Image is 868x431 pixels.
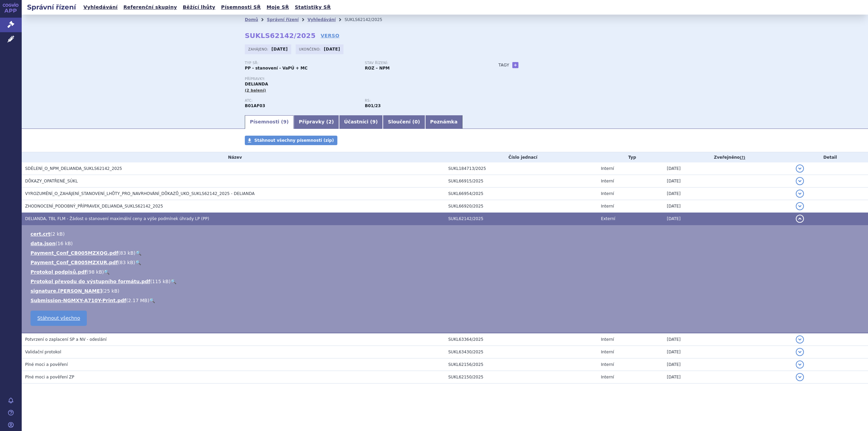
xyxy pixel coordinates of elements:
[219,3,263,12] a: Písemnosti SŘ
[31,231,861,237] li: ( )
[796,177,804,185] button: detail
[796,190,804,198] button: detail
[372,119,376,124] span: 9
[245,32,316,40] strong: SUKLS62142/2025
[445,358,597,371] td: SUKL62156/2025
[31,269,861,275] li: ( )
[365,103,381,108] strong: gatrany a xabany vyšší síly
[245,115,294,129] a: Písemnosti (9)
[294,115,339,129] a: Přípravky (2)
[365,66,390,71] strong: ROZ – NPM
[601,337,614,342] span: Interní
[792,152,868,162] th: Detail
[601,362,614,367] span: Interní
[445,200,597,213] td: SUKL66920/2025
[796,164,804,173] button: detail
[245,66,308,71] strong: PP - stanovení - VaPÚ + MC
[31,250,118,256] a: Payment_Conf_CB005MZXQG.pdf
[601,191,614,196] span: Interní
[321,32,339,39] a: VERSO
[414,119,418,124] span: 0
[664,371,792,384] td: [DATE]
[664,188,792,200] td: [DATE]
[245,82,268,86] span: DELIANDA
[31,241,56,246] a: data.json
[31,269,87,275] a: Protokol podpisů.pdf
[25,375,74,379] span: Plné moci a pověření ZP
[601,204,614,209] span: Interní
[88,269,102,275] span: 98 kB
[31,231,51,237] a: cert.crt
[31,250,861,256] li: ( )
[329,119,332,124] span: 2
[254,138,334,143] span: Stáhnout všechny písemnosti (zip)
[52,231,63,237] span: 2 kB
[597,152,664,162] th: Typ
[339,115,383,129] a: Účastníci (9)
[120,260,133,265] span: 83 kB
[324,47,340,52] strong: [DATE]
[664,346,792,358] td: [DATE]
[664,333,792,346] td: [DATE]
[601,350,614,354] span: Interní
[664,200,792,213] td: [DATE]
[152,279,169,284] span: 115 kB
[445,175,597,188] td: SUKL66915/2025
[25,166,122,171] span: SDĚLENÍ_O_NPM_DELIANDA_SUKLS62142_2025
[135,260,141,265] a: 🔍
[664,152,792,162] th: Zveřejněno
[264,3,291,12] a: Moje SŘ
[31,259,861,266] li: ( )
[31,311,87,326] a: Stáhnout všechno
[283,119,287,124] span: 9
[57,241,71,246] span: 16 kB
[664,358,792,371] td: [DATE]
[272,47,288,52] strong: [DATE]
[245,17,258,22] a: Domů
[25,337,106,342] span: Potvrzení o zaplacení SP a NV - odeslání
[796,373,804,381] button: detail
[245,99,358,103] p: ATC:
[308,17,336,22] a: Vyhledávání
[81,3,120,12] a: Vyhledávání
[365,61,478,65] p: Stav řízení:
[31,288,861,294] li: ( )
[121,3,179,12] a: Referenční skupiny
[383,115,425,129] a: Sloučení (0)
[740,155,745,160] abbr: (?)
[22,152,445,162] th: Název
[445,188,597,200] td: SUKL66954/2025
[104,288,118,294] span: 25 kB
[796,335,804,344] button: detail
[344,15,391,25] li: SUKLS62142/2025
[25,350,61,354] span: Validační protokol
[104,269,110,275] a: 🔍
[796,348,804,356] button: detail
[128,298,147,303] span: 2.17 MB
[445,162,597,175] td: SUKL184713/2025
[248,46,270,52] span: Zahájeno:
[171,279,176,284] a: 🔍
[136,250,141,256] a: 🔍
[31,240,861,247] li: ( )
[120,250,134,256] span: 83 kB
[601,179,614,183] span: Interní
[664,175,792,188] td: [DATE]
[293,3,333,12] a: Statistiky SŘ
[31,288,102,294] a: signature.[PERSON_NAME]
[245,103,265,108] strong: EDOXABAN
[445,152,597,162] th: Číslo jednací
[445,371,597,384] td: SUKL62150/2025
[796,360,804,369] button: detail
[365,99,478,103] p: RS:
[512,62,518,68] a: +
[601,216,615,221] span: Externí
[425,115,463,129] a: Poznámka
[31,297,861,304] li: ( )
[498,61,509,69] h3: Tagy
[245,88,266,93] span: (2 balení)
[25,216,209,221] span: DELIANDA, TBL FLM - Žádost o stanovení maximální ceny a výše podmínek úhrady LP (PP)
[664,162,792,175] td: [DATE]
[31,278,861,285] li: ( )
[664,213,792,225] td: [DATE]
